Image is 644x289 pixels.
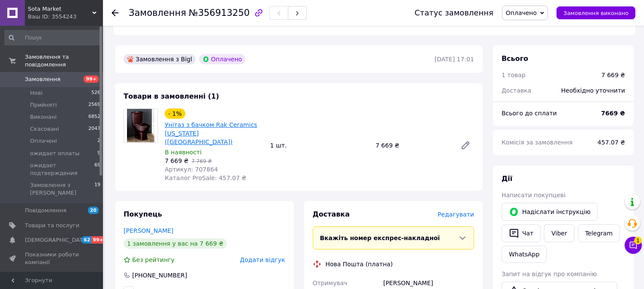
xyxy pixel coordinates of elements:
[30,181,94,197] span: Замовлення з [PERSON_NAME]
[502,175,512,183] span: Дії
[4,30,101,45] input: Пошук
[506,9,537,16] span: Оплачено
[97,137,100,145] span: 2
[129,8,186,18] span: Замовлення
[25,222,79,229] span: Товари та послуги
[602,71,625,79] div: 7 669 ₴
[502,246,547,263] a: WhatsApp
[502,72,526,78] span: 1 товар
[88,101,100,109] span: 2569
[165,149,202,156] span: В наявності
[25,75,60,83] span: Замовлення
[435,56,474,63] time: [DATE] 17:01
[313,210,350,218] span: Доставка
[502,224,541,242] button: Чат
[502,271,597,277] span: Запит на відгук про компанію
[25,236,88,244] span: [DEMOGRAPHIC_DATA]
[240,256,285,263] span: Додати відгук
[132,256,175,263] span: Без рейтингу
[88,207,99,214] span: 20
[30,137,57,145] span: Оплачені
[191,158,212,164] span: 7 769 ₴
[91,236,106,244] span: 99+
[502,192,565,199] span: Написати покупцеві
[601,110,625,117] b: 7669 ₴
[372,139,454,151] div: 7 669 ₴
[25,207,67,214] span: Повідомлення
[324,260,395,268] div: Нова Пошта (платна)
[414,9,493,17] div: Статус замовлення
[28,13,103,21] div: Ваш ID: 3554243
[30,125,59,133] span: Скасовані
[578,224,620,242] a: Telegram
[91,89,100,97] span: 526
[131,271,188,280] div: [PHONE_NUMBER]
[30,101,57,109] span: Прийняті
[94,181,100,197] span: 19
[320,235,440,241] span: Вкажіть номер експрес-накладної
[267,139,372,151] div: 1 шт.
[199,54,245,64] div: Оплачено
[634,236,642,244] span: 1
[502,110,557,117] span: Всього до сплати
[313,280,348,286] span: Отримувач
[88,113,100,121] span: 6852
[84,75,99,83] span: 99+
[97,150,100,157] span: 9
[165,108,185,119] div: - 1%
[127,109,154,142] img: Унітаз з бачком Rak Ceramics Washington (Бордовий)
[124,238,227,249] div: 1 замовлення у вас на 7 669 ₴
[25,53,103,69] span: Замовлення та повідомлення
[165,166,218,173] span: Артикул: 707864
[88,125,100,133] span: 2047
[457,137,474,154] a: Редагувати
[82,236,91,244] span: 62
[165,175,246,181] span: Каталог ProSale: 457.07 ₴
[124,210,162,218] span: Покупець
[502,203,598,221] button: Надіслати інструкцію
[502,139,573,146] span: Комісія за замовлення
[165,157,188,164] span: 7 669 ₴
[438,211,474,218] span: Редагувати
[598,139,625,146] span: 457.07 ₴
[544,224,574,242] a: Viber
[502,54,528,63] span: Всього
[30,162,94,177] span: ожидает подтверждения
[625,237,642,254] button: Чат з покупцем1
[28,5,92,13] span: Sota Market
[30,113,57,121] span: Виконані
[124,227,173,234] a: [PERSON_NAME]
[94,162,100,177] span: 69
[165,121,257,145] a: Унітаз з бачком Rak Ceramics [US_STATE] ([GEOGRAPHIC_DATA])
[30,150,79,157] span: ожидает оплаты
[112,9,118,17] div: Повернутися назад
[25,251,79,266] span: Показники роботи компанії
[502,87,531,94] span: Доставка
[124,54,196,64] div: Замовлення з Bigl
[563,10,629,16] span: Замовлення виконано
[556,81,630,100] div: Необхідно уточнити
[30,89,42,97] span: Нові
[189,8,250,18] span: №356913250
[124,92,219,100] span: Товари в замовленні (1)
[556,6,635,19] button: Замовлення виконано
